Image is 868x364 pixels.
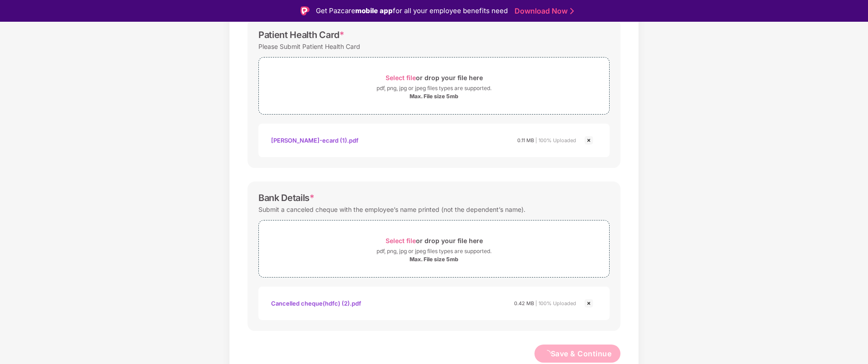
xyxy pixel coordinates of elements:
div: Cancelled cheque(hdfc) (2).pdf [271,296,361,311]
div: pdf, png, jpg or jpeg files types are supported. [377,84,491,93]
img: Stroke [570,6,574,16]
button: loadingSave & Continue [534,345,621,363]
span: Select file [386,237,416,244]
strong: mobile app [355,6,393,15]
span: Select fileor drop your file herepdf, png, jpg or jpeg files types are supported.Max. File size 5mb [259,64,609,107]
div: Please Submit Patient Health Card [258,40,360,53]
span: | 100% Uploaded [535,300,576,307]
div: Max. File size 5mb [410,256,458,263]
span: | 100% Uploaded [535,137,576,144]
div: Max. File size 5mb [410,93,458,100]
div: [PERSON_NAME]-ecard (1).pdf [271,133,358,148]
span: 0.42 MB [514,300,534,307]
div: Bank Details [258,192,315,203]
div: Patient Health Card [258,29,344,40]
img: svg+xml;base64,PHN2ZyBpZD0iQ3Jvc3MtMjR4MjQiIHhtbG5zPSJodHRwOi8vd3d3LnczLm9yZy8yMDAwL3N2ZyIgd2lkdG... [583,135,594,146]
img: svg+xml;base64,PHN2ZyBpZD0iQ3Jvc3MtMjR4MjQiIHhtbG5zPSJodHRwOi8vd3d3LnczLm9yZy8yMDAwL3N2ZyIgd2lkdG... [583,298,594,309]
div: Submit a canceled cheque with the employee’s name printed (not the dependent’s name). [258,203,525,216]
span: 0.11 MB [517,137,534,144]
div: or drop your file here [386,72,483,84]
span: Select fileor drop your file herepdf, png, jpg or jpeg files types are supported.Max. File size 5mb [259,227,609,270]
a: Download Now [515,6,571,16]
div: or drop your file here [386,235,483,247]
img: Logo [300,6,310,15]
div: Get Pazcare for all your employee benefits need [316,5,508,16]
div: pdf, png, jpg or jpeg files types are supported. [377,247,491,256]
span: Select file [386,74,416,81]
